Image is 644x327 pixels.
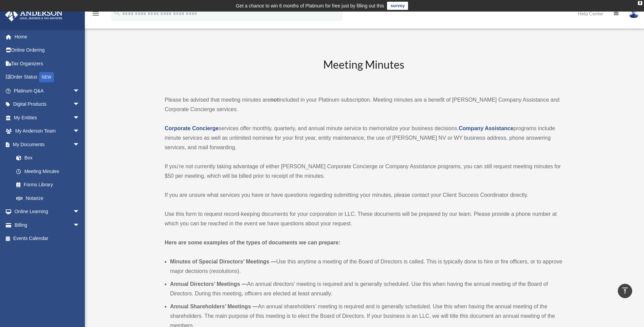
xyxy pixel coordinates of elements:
[73,98,87,111] span: arrow_drop_down
[165,162,563,181] p: If you’re not currently taking advantage of either [PERSON_NAME] Corporate Concierge or Company A...
[5,138,90,151] a: My Documentsarrow_drop_down
[638,1,642,5] div: close
[10,178,90,192] a: Forms Library
[113,9,121,17] i: search
[73,138,87,152] span: arrow_drop_down
[3,8,65,21] img: Anderson Advisors Platinum Portal
[165,190,563,200] p: If you are unsure what services you have or have questions regarding submitting your minutes, ple...
[170,304,258,309] b: Annual Shareholders’ Meetings —
[165,125,219,131] a: Corporate Concierge
[165,240,341,245] strong: Here are some examples of the types of documents we can prepare:
[387,2,408,10] a: survey
[459,125,513,131] a: Company Assistance
[5,205,90,219] a: Online Learningarrow_drop_down
[236,2,384,10] div: Get a chance to win 6 months of Platinum for free just by filling out this
[5,84,90,98] a: Platinum Q&Aarrow_drop_down
[5,70,90,84] a: Order StatusNEW
[5,124,90,138] a: My Anderson Teamarrow_drop_down
[5,111,90,124] a: My Entitiesarrow_drop_down
[618,284,632,298] a: vertical_align_top
[629,8,639,18] img: User Pic
[170,279,563,298] li: An annual directors’ meeting is required and is generally scheduled. Use this when having the ann...
[39,72,54,82] div: NEW
[10,191,90,205] a: Notarize
[5,98,90,111] a: Digital Productsarrow_drop_down
[270,97,279,103] strong: not
[170,281,247,287] b: Annual Directors’ Meetings —
[73,84,87,98] span: arrow_drop_down
[73,205,87,219] span: arrow_drop_down
[621,287,629,295] i: vertical_align_top
[92,12,100,18] a: menu
[73,218,87,232] span: arrow_drop_down
[5,232,90,245] a: Events Calendar
[165,209,563,228] p: Use this form to request record-keeping documents for your corporation or LLC. These documents wi...
[10,151,90,165] a: Box
[73,111,87,125] span: arrow_drop_down
[92,10,100,18] i: menu
[10,165,87,178] a: Meeting Minutes
[165,95,563,114] p: Please be advised that meeting minutes are included in your Platinum subscription. Meeting minute...
[5,30,90,44] a: Home
[73,124,87,138] span: arrow_drop_down
[165,124,563,152] p: services offer monthly, quarterly, and annual minute service to memorialize your business decisio...
[170,259,276,264] b: Minutes of Special Directors’ Meetings —
[5,44,90,57] a: Online Ordering
[5,57,90,70] a: Tax Organizers
[5,218,90,232] a: Billingarrow_drop_down
[165,57,563,85] h2: Meeting Minutes
[170,257,563,276] li: Use this anytime a meeting of the Board of Directors is called. This is typically done to hire or...
[211,268,237,274] em: resolutions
